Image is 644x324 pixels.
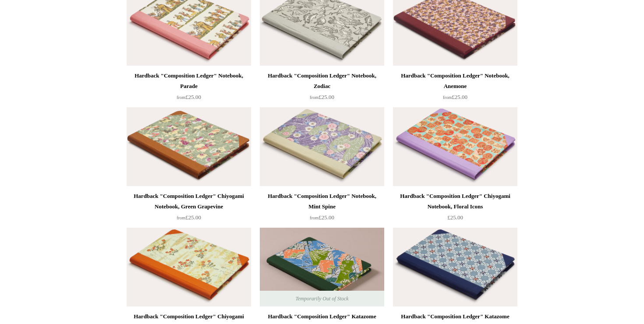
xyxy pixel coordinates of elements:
span: from [177,95,185,100]
div: Hardback "Composition Ledger" Notebook, Zodiac [262,70,382,92]
img: Hardback "Composition Ledger" Chiyogami Notebook, Green Grapevine [127,107,251,186]
a: Hardback "Composition Ledger" Notebook, Mint Spine from£25.00 [260,191,384,227]
img: Hardback "Composition Ledger" Notebook, Mint Spine [260,107,384,186]
div: Hardback "Composition Ledger" Notebook, Parade [129,70,249,92]
a: Hardback "Composition Ledger" Notebook, Anemone from£25.00 [393,70,517,106]
span: £25.00 [177,94,201,100]
span: £25.00 [177,214,201,221]
a: Hardback "Composition Ledger" Chiyogami Notebook, Marigold Hardback "Composition Ledger" Chiyogam... [127,228,251,306]
img: Hardback "Composition Ledger" Katazome Notebook, Mountains [260,228,384,306]
a: Hardback "Composition Ledger" Chiyogami Notebook, Floral Icons £25.00 [393,191,517,227]
a: Hardback "Composition Ledger" Chiyogami Notebook, Green Grapevine Hardback "Composition Ledger" C... [127,107,251,186]
span: from [310,215,318,220]
span: £25.00 [310,214,334,221]
a: Hardback "Composition Ledger" Notebook, Mint Spine Hardback "Composition Ledger" Notebook, Mint S... [260,107,384,186]
div: Hardback "Composition Ledger" Chiyogami Notebook, Floral Icons [395,191,515,212]
a: Hardback "Composition Ledger" Notebook, Parade from£25.00 [127,70,251,106]
a: Hardback "Composition Ledger" Katazome Notebook, Mountains Hardback "Composition Ledger" Katazome... [260,228,384,306]
a: Hardback "Composition Ledger" Notebook, Zodiac from£25.00 [260,70,384,106]
span: from [443,95,452,100]
span: £25.00 [310,94,334,100]
a: Hardback "Composition Ledger" Chiyogami Notebook, Green Grapevine from£25.00 [127,191,251,227]
span: from [177,215,185,220]
img: Hardback "Composition Ledger" Chiyogami Notebook, Floral Icons [393,107,517,186]
img: Hardback "Composition Ledger" Chiyogami Notebook, Marigold [127,228,251,306]
span: from [310,95,318,100]
div: Hardback "Composition Ledger" Chiyogami Notebook, Green Grapevine [129,191,249,212]
span: £25.00 [443,94,467,100]
div: Hardback "Composition Ledger" Notebook, Mint Spine [262,191,382,212]
div: Hardback "Composition Ledger" Notebook, Anemone [395,70,515,92]
a: Hardback "Composition Ledger" Chiyogami Notebook, Floral Icons Hardback "Composition Ledger" Chiy... [393,107,517,186]
a: Hardback "Composition Ledger" Katazome Notebook, Geometric Russian Hardback "Composition Ledger" ... [393,228,517,306]
span: £25.00 [447,214,463,221]
img: Hardback "Composition Ledger" Katazome Notebook, Geometric Russian [393,228,517,306]
span: Temporarily Out of Stock [287,291,357,306]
